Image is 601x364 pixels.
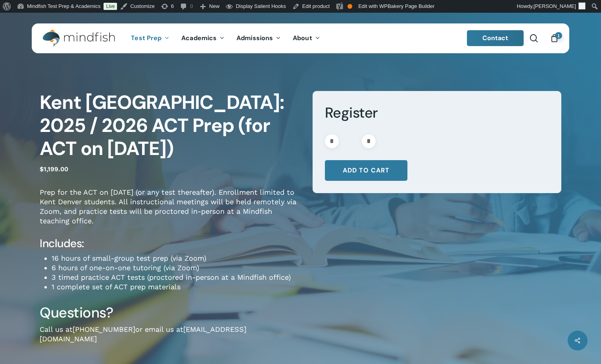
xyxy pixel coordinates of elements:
header: Main Menu [32,23,569,53]
div: OK [348,4,352,9]
button: Add to cart [325,160,407,181]
li: 3 timed practice ACT tests (proctored in-person at a Mindfish office) [52,273,301,282]
span: Admissions [236,34,273,42]
iframe: Chatbot [549,312,590,353]
a: About [287,35,326,42]
a: Cart [550,34,559,43]
a: [PHONE_NUMBER] [73,325,135,333]
span: [PERSON_NAME] [534,3,576,9]
a: Test Prep [125,35,175,42]
a: Live [104,3,117,10]
a: Contact [467,30,524,46]
input: Product quantity [341,134,359,148]
a: Academics [175,35,230,42]
li: 16 hours of small-group test prep (via Zoom) [52,254,301,263]
h1: Kent [GEOGRAPHIC_DATA]: 2025 / 2026 ACT Prep (for ACT on [DATE]) [40,91,301,160]
bdi: 1,199.00 [40,165,68,173]
span: Academics [181,34,217,42]
nav: Main Menu [125,23,326,53]
span: $ [40,165,44,173]
h4: Includes: [40,236,301,251]
span: Contact [482,34,509,42]
p: Call us at or email us at [40,325,301,354]
h3: Questions? [40,304,301,322]
p: Prep for the ACT on [DATE] (or any test thereafter). Enrollment limited to Kent Denver students. ... [40,188,301,236]
span: 1 [555,32,562,39]
li: 6 hours of one-on-one tutoring (via Zoom) [52,263,301,273]
span: Test Prep [131,34,161,42]
h3: Register [325,104,549,122]
a: Admissions [230,35,287,42]
li: 1 complete set of ACT prep materials [52,282,301,292]
span: About [293,34,312,42]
